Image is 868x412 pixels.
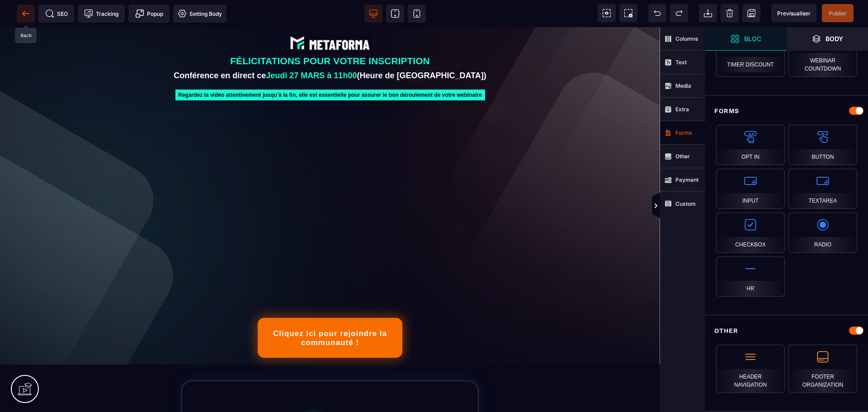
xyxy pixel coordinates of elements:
[705,27,787,51] span: Open Blocks
[716,256,785,297] div: Hr
[788,213,857,253] div: Radio
[705,103,868,119] div: Forms
[266,44,357,53] b: Jeudi 27 MARS à 11h00
[319,384,369,403] text: Étape 1
[675,153,690,160] strong: Other
[788,125,857,165] div: Button
[291,374,328,412] img: 5b0f7acec7050026322c7a33464a9d2d_df1180c19b023640bdd1f6191e6afa79_big_tick.png
[675,59,687,66] strong: Text
[777,10,811,17] span: Previsualiser
[675,82,691,89] strong: Media
[45,9,68,18] span: SEO
[788,169,857,209] div: Textarea
[826,35,843,42] strong: Body
[716,169,785,209] div: Input
[675,106,689,113] strong: Extra
[771,4,816,22] span: Preview
[288,7,372,25] img: abe9e435164421cb06e33ef15842a39e_e5ef653356713f0d7dd3797ab850248d_Capture_d%E2%80%99e%CC%81cran_2...
[619,4,637,22] span: Screenshot
[175,62,485,73] text: Regardez la vidéo attentivement jusqu’à la fin, elle est essentielle pour assurer le bon déroulem...
[716,345,785,393] div: Header navigation
[829,10,847,17] span: Publier
[675,200,696,207] strong: Custom
[675,176,698,183] strong: Payment
[7,42,653,56] text: Conférence en direct ce (Heure de [GEOGRAPHIC_DATA])
[135,9,163,18] span: Popup
[675,129,692,136] strong: Forms
[258,291,402,331] button: Cliquez ici pour rejoindre la communauté !
[705,322,868,339] div: Other
[787,27,868,51] span: Open Layer Manager
[716,125,785,165] div: Opt in
[178,9,222,18] span: Setting Body
[716,28,785,77] div: Timer Discount
[675,35,698,42] strong: Columns
[598,4,616,22] span: View components
[716,213,785,253] div: Checkbox
[788,28,857,77] div: Webinar Countdown
[788,345,857,393] div: Footer Organization
[84,9,118,18] span: Tracking
[744,35,761,42] strong: Bloc
[7,27,653,42] text: FÉLICITATIONS POUR VOTRE INSCRIPTION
